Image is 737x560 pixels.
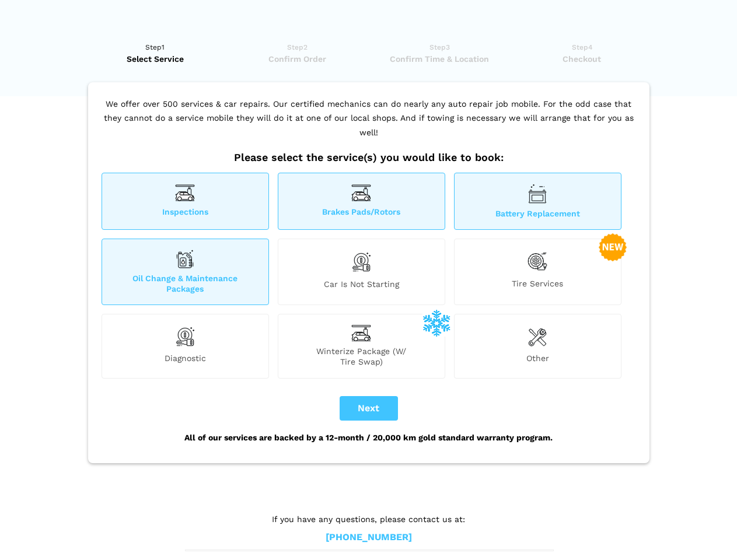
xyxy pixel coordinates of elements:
span: Car is not starting [278,279,445,294]
span: Winterize Package (W/ Tire Swap) [278,346,445,367]
span: Diagnostic [102,353,268,367]
a: Step4 [515,41,649,65]
span: Inspections [102,206,268,219]
span: Other [455,353,621,367]
a: Step2 [230,41,365,65]
button: Next [340,396,398,421]
span: Oil Change & Maintenance Packages [102,273,268,294]
span: Tire Services [455,278,621,294]
span: Confirm Order [230,53,365,65]
a: Step1 [88,41,223,65]
h2: Please select the service(s) you would like to book: [99,151,639,164]
p: If you have any questions, please contact us at: [185,513,553,526]
span: Battery Replacement [455,208,621,219]
img: winterize-icon_1.png [422,309,450,337]
div: All of our services are backed by a 12-month / 20,000 km gold standard warranty program. [99,421,639,454]
span: Checkout [515,53,649,65]
span: Brakes Pads/Rotors [278,206,445,219]
img: new-badge-2-48.png [599,233,627,261]
span: Confirm Time & Location [372,53,507,65]
a: [PHONE_NUMBER] [326,531,412,544]
p: We offer over 500 services & car repairs. Our certified mechanics can do nearly any auto repair j... [99,97,639,152]
a: Step3 [372,41,507,65]
span: Select Service [88,53,223,65]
